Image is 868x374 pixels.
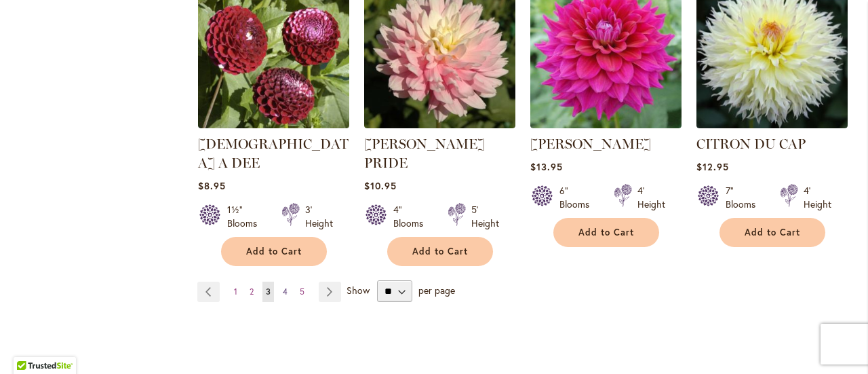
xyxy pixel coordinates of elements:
iframe: Launch Accessibility Center [10,326,48,364]
span: 1 [234,286,237,297]
span: Add to Cart [246,246,302,257]
span: 2 [250,286,254,297]
div: 4' Height [804,184,831,211]
span: per page [418,284,455,297]
span: 4 [283,286,288,297]
a: CITRON DU CAP [696,118,848,131]
span: $13.95 [530,160,563,173]
button: Add to Cart [553,218,659,247]
span: 3 [266,286,271,297]
span: $10.95 [364,179,397,192]
a: CITRON DU CAP [696,136,806,152]
span: Add to Cart [745,227,800,238]
span: Add to Cart [578,227,634,238]
span: Show [347,284,370,297]
a: 1 [231,282,241,302]
a: 4 [279,282,291,302]
div: 1½" Blooms [227,203,265,230]
button: Add to Cart [221,237,327,266]
button: Add to Cart [719,218,825,247]
div: 6" Blooms [559,184,597,211]
a: [PERSON_NAME] [530,136,651,152]
div: 7" Blooms [726,184,764,211]
div: 3' Height [305,203,333,230]
a: 5 [296,282,308,302]
div: 4" Blooms [393,203,431,230]
span: 5 [300,286,304,297]
a: [DEMOGRAPHIC_DATA] A DEE [198,136,349,171]
span: $12.95 [696,160,729,173]
a: 2 [246,282,257,302]
span: Add to Cart [412,246,468,257]
div: 4' Height [637,184,665,211]
button: Add to Cart [387,237,493,266]
div: 5' Height [471,203,499,230]
a: [PERSON_NAME] PRIDE [364,136,485,171]
a: CHLOE JANAE [530,118,682,131]
span: $8.95 [198,179,226,192]
a: CHILSON'S PRIDE [364,118,515,131]
a: CHICK A DEE [198,118,349,131]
